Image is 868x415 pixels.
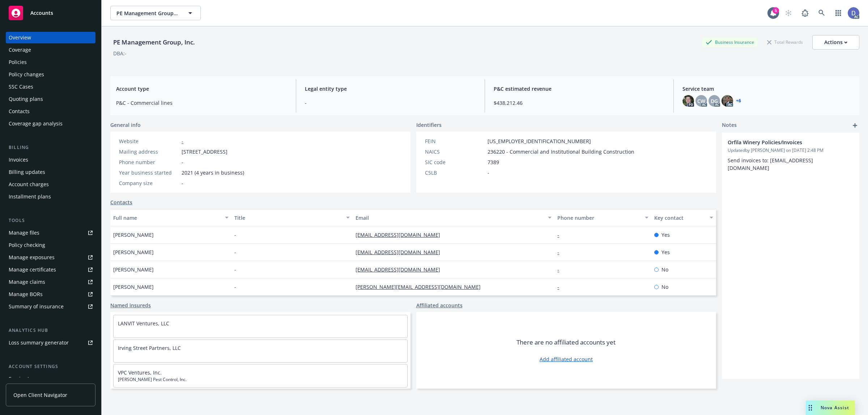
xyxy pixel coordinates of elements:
div: Installment plans [9,191,51,202]
img: photo [722,95,733,107]
span: [PERSON_NAME] [113,283,154,291]
a: Coverage gap analysis [6,118,95,129]
a: Contacts [6,106,95,117]
a: Overview [6,32,95,43]
span: 236220 - Commercial and Institutional Building Construction [488,148,634,155]
a: - [182,138,183,145]
span: No [661,283,668,291]
a: Named insureds [110,301,151,309]
div: Company size [119,179,179,187]
span: [US_EMPLOYER_IDENTIFICATION_NUMBER] [488,137,591,145]
span: - [488,169,489,176]
div: 5 [773,7,779,14]
a: SSC Cases [6,81,95,93]
span: No [661,266,668,273]
a: Manage files [6,227,95,239]
span: 2021 (4 years in business) [182,169,244,176]
div: CSLB [425,169,485,176]
a: Manage claims [6,276,95,288]
span: - [234,283,236,291]
span: [PERSON_NAME] [113,266,154,273]
img: photo [848,7,859,19]
a: Report a Bug [798,6,812,20]
a: Manage BORs [6,288,95,300]
div: Contacts [9,106,30,117]
div: Email [356,214,544,222]
div: Website [119,137,179,145]
a: Add affiliated account [540,355,593,363]
span: P&C - Commercial lines [116,99,287,107]
a: Quoting plans [6,93,95,105]
a: Irving Street Partners, LLC [118,345,181,351]
span: Nova Assist [821,405,849,411]
a: Summary of insurance [6,301,95,312]
span: There are no affiliated accounts yet [516,338,616,347]
a: add [851,121,859,130]
a: Contacts [110,198,132,206]
div: SSC Cases [9,81,33,93]
span: Notes [722,121,737,130]
span: Service team [682,85,854,93]
button: Email [353,209,554,226]
span: [PERSON_NAME] [113,248,154,256]
div: Manage exposures [9,252,55,263]
span: $438,212.46 [494,99,665,107]
button: Key contact [651,209,716,226]
span: CW [697,97,705,105]
a: VPC Ventures, Inc. [118,369,162,376]
span: PE Management Group, Inc. [116,9,179,17]
div: Business Insurance [702,38,758,47]
div: Manage files [9,227,39,239]
div: Billing [6,144,95,151]
button: Title [231,209,353,226]
div: FEIN [425,137,485,145]
span: P&C estimated revenue [494,85,665,93]
a: Search [814,6,829,20]
button: Full name [110,209,231,226]
span: - [182,158,183,166]
span: Accounts [30,10,53,16]
a: Affiliated accounts [416,301,463,309]
div: Quoting plans [9,93,43,105]
a: Start snowing [781,6,796,20]
a: Coverage [6,44,95,56]
a: [EMAIL_ADDRESS][DOMAIN_NAME] [356,266,446,273]
a: Manage exposures [6,252,95,263]
div: Tools [6,217,95,224]
div: Full name [113,214,221,222]
span: Legal entity type [305,85,476,93]
button: Phone number [554,209,651,226]
a: - [557,266,565,273]
a: Manage certificates [6,264,95,275]
span: [STREET_ADDRESS] [182,148,227,155]
div: Manage claims [9,276,45,288]
a: +6 [736,99,741,103]
div: Service team [9,373,40,385]
div: Summary of insurance [9,301,64,312]
div: Analytics hub [6,327,95,334]
a: Invoices [6,154,95,166]
a: Loss summary generator [6,337,95,348]
div: Policy changes [9,69,44,80]
a: [EMAIL_ADDRESS][DOMAIN_NAME] [356,249,446,256]
span: Yes [661,248,670,256]
span: Updated by [PERSON_NAME] on [DATE] 2:48 PM [728,147,854,154]
span: Open Client Navigator [13,391,67,399]
div: DBA: - [113,50,127,57]
button: Nova Assist [806,401,855,415]
div: Total Rewards [763,38,807,47]
span: 7389 [488,158,499,166]
div: Invoices [9,154,28,166]
div: Overview [9,32,31,43]
div: Account settings [6,363,95,370]
div: Billing updates [9,166,45,178]
div: Policy checking [9,239,45,251]
div: Phone number [119,158,179,166]
a: Switch app [831,6,846,20]
div: Phone number [557,214,641,222]
a: Installment plans [6,191,95,202]
span: Send invoices to: [EMAIL_ADDRESS][DOMAIN_NAME] [728,157,813,171]
span: DG [711,97,718,105]
div: NAICS [425,148,485,155]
